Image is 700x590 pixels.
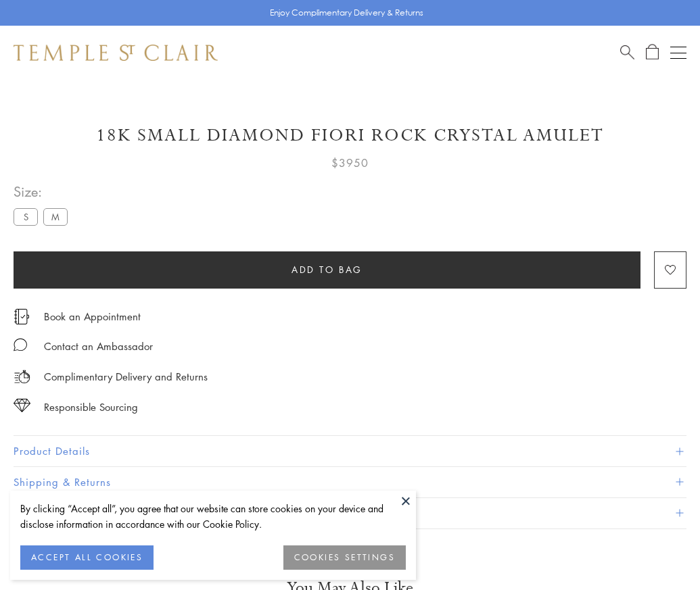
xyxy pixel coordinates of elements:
[14,338,27,351] img: MessageIcon-01_2.svg
[43,208,68,225] label: M
[44,399,138,416] div: Responsible Sourcing
[331,154,369,172] span: $3950
[14,309,30,324] img: icon_appointment.svg
[14,45,218,61] img: Temple St. Clair
[291,262,363,277] span: Add to bag
[14,124,686,147] h1: 18K Small Diamond Fiori Rock Crystal Amulet
[20,501,406,532] div: By clicking “Accept all”, you agree that our website can store cookies on your device and disclos...
[283,545,406,570] button: COOKIES SETTINGS
[14,368,30,385] img: icon_delivery.svg
[14,436,686,466] button: Product Details
[44,368,208,385] p: Complimentary Delivery and Returns
[670,45,686,61] button: Open navigation
[620,44,634,61] a: Search
[270,6,423,20] p: Enjoy Complimentary Delivery & Returns
[646,44,659,61] a: Open Shopping Bag
[44,338,153,355] div: Contact an Ambassador
[44,309,141,324] a: Book an Appointment
[14,467,686,497] button: Shipping & Returns
[14,399,30,412] img: icon_sourcing.svg
[14,208,38,225] label: S
[20,545,154,570] button: ACCEPT ALL COOKIES
[14,180,73,203] span: Size:
[14,251,640,289] button: Add to bag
